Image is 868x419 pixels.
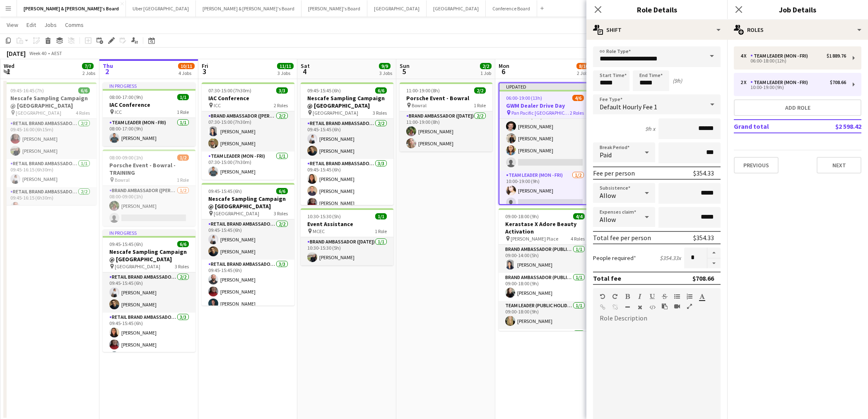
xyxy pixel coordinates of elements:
[103,248,195,263] h3: Nescafe Sampling Campaign @ [GEOGRAPHIC_DATA]
[177,109,189,115] span: 1 Role
[17,0,126,17] button: [PERSON_NAME] & [PERSON_NAME]'s Board
[62,19,87,30] a: Comms
[103,82,195,146] div: In progress08:00-17:00 (9h)1/1IAC Conference ICC1 RoleTeam Leader (Mon - Fri)1/108:00-17:00 (9h)[...
[200,67,208,76] span: 3
[740,85,846,89] div: 10:00-19:00 (9h)
[101,67,113,76] span: 2
[375,213,387,219] span: 1/1
[109,154,143,161] span: 08:00-09:00 (1h)
[600,191,616,200] span: Allow
[674,293,680,300] button: Unordered List
[400,94,492,102] h3: Porsche Event - Bowral
[699,293,705,300] button: Text Color
[202,82,294,180] app-job-card: 07:30-15:00 (7h30m)3/3IAC Conference ICC2 RolesBrand Ambassador ([PERSON_NAME])2/207:30-15:00 (7h...
[506,95,542,101] span: 06:00-19:00 (13h)
[586,4,727,15] h3: Role Details
[202,152,294,180] app-card-role: Team Leader (Mon - Fri)1/107:30-15:00 (7h30m)[PERSON_NAME]
[727,20,868,40] div: Roles
[511,236,558,242] span: [PERSON_NAME] Place
[299,67,310,76] span: 4
[274,102,288,108] span: 2 Roles
[178,70,194,76] div: 4 Jobs
[740,53,750,59] div: 4 x
[593,169,635,177] div: Fee per person
[208,188,242,194] span: 09:45-15:45 (6h)
[367,0,427,17] button: [GEOGRAPHIC_DATA]
[7,21,18,29] span: View
[486,0,537,17] button: Conference Board
[65,21,84,29] span: Comms
[177,177,189,183] span: 1 Role
[4,159,96,187] app-card-role: RETAIL Brand Ambassador (Mon - Fri)1/109:45-16:15 (6h30m)[PERSON_NAME]
[511,110,570,116] span: Pan Pacific [GEOGRAPHIC_DATA]
[480,63,492,69] span: 2/2
[734,99,861,116] button: Add role
[276,188,288,194] span: 6/6
[202,183,294,306] app-job-card: 09:45-15:45 (6h)6/6Nescafe Sampling Campaign @ [GEOGRAPHIC_DATA] [GEOGRAPHIC_DATA]3 RolesRETAIL B...
[115,177,130,183] span: Bowral
[586,20,727,40] div: Shift
[727,4,868,15] h3: Job Details
[480,70,491,76] div: 1 Job
[274,210,288,217] span: 3 Roles
[600,103,657,111] span: Default Hourly Fee 1
[707,248,721,258] button: Increase
[27,21,36,29] span: Edit
[4,82,96,205] app-job-card: 09:45-16:45 (7h)6/6Nescafe Sampling Campaign @ [GEOGRAPHIC_DATA] [GEOGRAPHIC_DATA]4 RolesRETAIL B...
[499,102,591,109] h3: GWM Dealer Drive Day
[76,110,90,116] span: 4 Roles
[593,274,621,282] div: Total fee
[276,87,288,94] span: 3/3
[474,102,486,108] span: 1 Role
[177,94,189,100] span: 1/1
[301,208,393,265] app-job-card: 10:30-15:30 (5h)1/1Event Assistance MCEC1 RoleBrand Ambassador ([DATE])1/110:30-15:30 (5h)[PERSON...
[103,82,195,89] div: In progress
[3,19,22,30] a: View
[277,70,293,76] div: 3 Jobs
[313,110,358,116] span: [GEOGRAPHIC_DATA]
[103,62,113,70] span: Thu
[44,21,57,29] span: Jobs
[660,254,681,262] div: $354.33 x
[27,50,48,56] span: Week 40
[734,120,809,133] td: Grand total
[177,154,189,161] span: 1/2
[202,111,294,152] app-card-role: Brand Ambassador ([PERSON_NAME])2/207:30-15:00 (7h30m)[PERSON_NAME][PERSON_NAME]
[499,82,591,205] div: Updated06:00-19:00 (13h)4/6GWM Dealer Drive Day Pan Pacific [GEOGRAPHIC_DATA]2 RolesTeam Leader (...
[499,301,591,329] app-card-role: Team Leader (Public Holiday)1/109:00-18:00 (9h)[PERSON_NAME]
[600,293,605,300] button: Undo
[400,62,410,70] span: Sun
[734,157,779,173] button: Previous
[600,151,612,159] span: Paid
[103,229,195,236] div: In progress
[202,62,208,70] span: Fri
[379,70,392,76] div: 3 Jobs
[373,110,387,116] span: 3 Roles
[693,234,714,242] div: $354.33
[499,106,591,171] app-card-role: Team Leader (Mon - Fri)15A3/406:00-18:00 (12h)[PERSON_NAME][PERSON_NAME][PERSON_NAME]
[499,220,591,235] h3: Kerastase X Adore Beauty Activation
[109,94,143,100] span: 08:00-17:00 (9h)
[115,263,160,270] span: [GEOGRAPHIC_DATA]
[202,219,294,260] app-card-role: RETAIL Brand Ambassador (Mon - Fri)2/209:45-15:45 (6h)[PERSON_NAME][PERSON_NAME]
[379,63,391,69] span: 9/9
[103,229,195,352] app-job-card: In progress09:45-15:45 (6h)6/6Nescafe Sampling Campaign @ [GEOGRAPHIC_DATA] [GEOGRAPHIC_DATA]3 Ro...
[662,293,668,300] button: Strikethrough
[41,19,60,30] a: Jobs
[103,186,195,226] app-card-role: Brand Ambassador ([PERSON_NAME])1/208:00-09:00 (1h)[PERSON_NAME]
[649,304,655,311] button: HTML Code
[4,94,96,109] h3: Nescafe Sampling Campaign @ [GEOGRAPHIC_DATA]
[301,220,393,228] h3: Event Assistance
[7,49,26,58] div: [DATE]
[637,293,643,300] button: Italic
[16,110,61,116] span: [GEOGRAPHIC_DATA]
[400,82,492,152] app-job-card: 11:00-19:00 (8h)2/2Porsche Event - Bowral Bowral1 RoleBrand Ambassador ([DATE])2/211:00-19:00 (8h...
[301,82,393,205] app-job-card: 09:45-15:45 (6h)6/6Nescafe Sampling Campaign @ [GEOGRAPHIC_DATA] [GEOGRAPHIC_DATA]3 RolesRETAIL B...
